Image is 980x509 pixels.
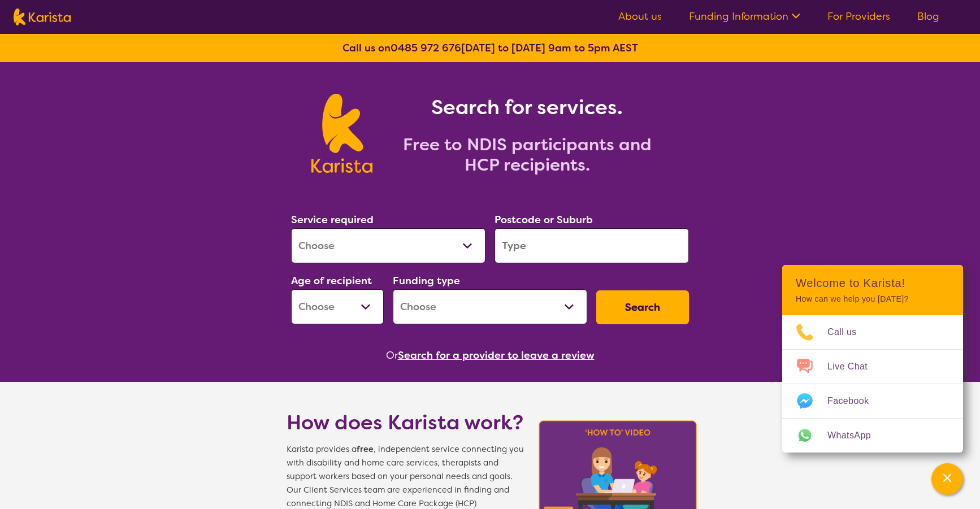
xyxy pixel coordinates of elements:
span: WhatsApp [827,427,884,444]
label: Funding type [393,274,460,288]
span: Live Chat [827,358,881,375]
a: About us [618,10,662,23]
div: Channel Menu [782,265,963,453]
img: Karista logo [14,8,71,25]
span: Facebook [827,393,882,410]
span: Or [386,347,398,364]
h1: Search for services. [386,94,669,121]
b: free [357,444,374,455]
a: Web link opens in a new tab. [782,419,963,453]
a: Blog [917,10,939,23]
b: Call us on [DATE] to [DATE] 9am to 5pm AEST [342,41,638,55]
ul: Choose channel [782,315,963,453]
label: Postcode or Suburb [495,213,593,227]
button: Search for a provider to leave a review [398,347,595,364]
h2: Free to NDIS participants and HCP recipients. [386,134,669,175]
img: Karista logo [311,94,372,173]
input: Type [495,228,689,263]
label: Age of recipient [291,274,372,288]
button: Search [596,290,689,324]
a: For Providers [827,10,890,23]
p: How can we help you [DATE]? [796,294,949,304]
h2: Welcome to Karista! [796,276,949,290]
button: Channel Menu [931,463,963,495]
span: Call us [827,324,870,341]
label: Service required [291,213,374,227]
a: 0485 972 676 [391,41,461,55]
a: Funding Information [689,10,800,23]
h1: How does Karista work? [287,409,524,436]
